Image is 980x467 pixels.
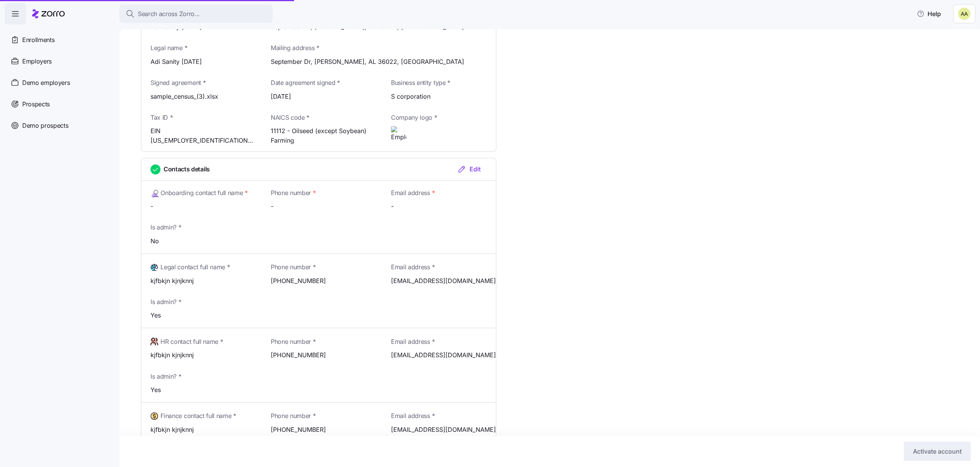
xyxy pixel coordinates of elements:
span: [EMAIL_ADDRESS][DOMAIN_NAME] [391,276,496,286]
span: Employers [22,57,52,66]
span: Email address * [391,411,435,421]
a: Employers [5,50,113,72]
span: Demo employers [22,78,70,88]
span: Mailing address * [271,43,319,53]
span: Phone number [271,188,316,198]
span: NAICS code * [271,113,309,122]
span: Email address * [391,262,435,272]
span: Business entity type * [391,78,450,88]
span: Onboarding contact full name [160,188,247,198]
span: Company logo * [391,113,437,122]
span: Phone number * [271,262,316,272]
span: EIN [US_EMPLOYER_IDENTIFICATION_NUMBER] [151,126,255,145]
span: Prospects [22,99,50,109]
span: kjfbkjn kjnjknnj [151,425,255,434]
span: S corporation [391,92,496,101]
span: [PHONE_NUMBER] [271,350,376,360]
span: Phone number * [271,411,316,421]
span: [EMAIL_ADDRESS][DOMAIN_NAME] [391,425,496,434]
span: Help [917,9,941,18]
span: [PHONE_NUMBER] [271,276,376,286]
span: Tax ID * [151,113,173,122]
span: Legal name * [151,43,187,53]
a: Demo employers [5,72,113,93]
span: Is admin? * [151,297,182,307]
span: HR contact full name * [160,337,223,347]
button: Search across Zorro... [119,5,273,23]
span: [DATE] [271,92,376,101]
span: Finance contact full name * [160,411,236,421]
span: Is admin? * [151,223,182,232]
span: Adi Sanity [DATE] [151,57,255,67]
img: Employer logo [391,126,406,142]
span: Yes [151,385,496,395]
span: Yes [151,311,496,320]
span: Phone number * [271,337,316,347]
div: Edit [457,164,481,174]
span: sample_census_(3).xlsx [151,92,255,101]
span: kjfbkjn kjnjknnj [151,276,255,286]
span: kjfbkjn kjnjknnj [151,350,255,360]
span: Search across Zorro... [138,9,200,19]
span: Is admin? * [151,372,182,381]
a: Demo prospects [5,115,113,136]
span: [EMAIL_ADDRESS][DOMAIN_NAME] [391,350,496,360]
span: Email address [391,188,435,198]
span: Email address * [391,337,435,347]
button: Activate account [904,442,971,461]
span: [PHONE_NUMBER] [271,425,376,434]
button: Edit [451,164,487,174]
a: Enrollments [5,29,113,50]
span: Signed agreement * [151,78,206,88]
a: Prospects [5,93,113,115]
span: - [151,202,255,211]
span: Enrollments [22,35,54,45]
span: - [271,202,376,211]
span: Date agreement signed * [271,78,340,88]
button: Help [911,6,947,21]
span: - [391,202,496,211]
span: No [151,236,496,246]
span: 11112 - Oilseed (except Soybean) Farming [271,126,376,145]
span: Legal contact full name * [160,262,230,272]
span: Activate account [913,447,962,456]
img: 69dbe272839496de7880a03cd36c60c1 [958,8,970,20]
span: September Dr, [PERSON_NAME], AL 36022, [GEOGRAPHIC_DATA] [271,57,496,67]
span: Demo prospects [22,121,69,130]
span: Contacts details [164,164,210,174]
